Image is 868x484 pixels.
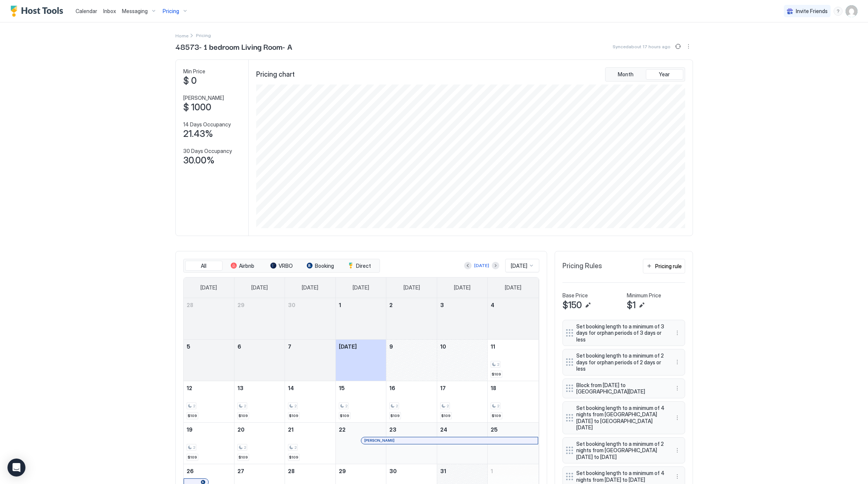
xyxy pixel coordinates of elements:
[491,302,494,308] span: 4
[607,69,644,80] button: Month
[188,455,197,460] span: $109
[673,413,682,422] button: More options
[335,298,386,340] td: October 1, 2025
[562,300,582,311] span: $150
[437,422,488,464] td: October 24, 2025
[834,7,843,16] div: menu
[364,438,395,443] span: [PERSON_NAME]
[345,278,377,298] a: Wednesday
[237,385,243,391] span: 13
[244,404,246,408] span: 2
[285,339,336,381] td: October 7, 2025
[285,423,335,436] a: October 21, 2025
[673,358,682,367] div: menu
[302,284,318,291] span: [DATE]
[184,422,234,464] td: October 19, 2025
[440,426,447,433] span: 24
[183,128,213,140] span: 21.43%
[336,423,386,436] a: October 22, 2025
[637,301,646,310] button: Edit
[473,261,490,270] button: [DATE]
[201,263,206,269] span: All
[618,71,634,78] span: Month
[339,385,345,391] span: 15
[673,328,682,337] div: menu
[488,422,539,464] td: October 25, 2025
[562,292,588,299] span: Base Price
[285,298,336,340] td: September 30, 2025
[339,302,341,308] span: 1
[183,68,205,75] span: Min Price
[340,413,349,418] span: $109
[389,302,393,308] span: 2
[492,413,501,418] span: $109
[454,284,470,291] span: [DATE]
[673,472,682,481] div: menu
[302,261,339,271] button: Booking
[103,7,116,15] a: Inbox
[237,426,245,433] span: 20
[122,8,148,15] span: Messaging
[386,381,437,422] td: October 16, 2025
[288,385,294,391] span: 14
[183,121,231,128] span: 14 Days Occupancy
[488,381,538,395] a: October 18, 2025
[447,278,478,298] a: Friday
[239,455,248,460] span: $109
[386,298,437,312] a: October 2, 2025
[673,446,682,455] button: More options
[386,422,437,464] td: October 23, 2025
[505,284,521,291] span: [DATE]
[279,263,293,269] span: VRBO
[492,262,499,269] button: Next month
[437,339,488,381] td: October 10, 2025
[315,263,334,269] span: Booking
[488,339,539,381] td: October 11, 2025
[184,340,234,353] a: October 5, 2025
[655,262,682,270] div: Pricing rule
[437,340,488,353] a: October 10, 2025
[341,261,378,271] button: Direct
[234,422,285,464] td: October 20, 2025
[183,148,232,154] span: 30 Days Occupancy
[386,423,437,436] a: October 23, 2025
[184,339,234,381] td: October 5, 2025
[684,42,693,51] button: More options
[234,381,285,395] a: October 13, 2025
[390,413,400,418] span: $109
[336,381,386,395] a: October 15, 2025
[175,31,188,39] div: Breadcrumb
[441,413,451,418] span: $109
[234,298,285,312] a: September 29, 2025
[193,445,195,450] span: 2
[497,362,499,367] span: 2
[288,343,291,350] span: 7
[396,404,398,408] span: 2
[576,441,665,460] span: Set booking length to a minimum of 2 nights from [GEOGRAPHIC_DATA][DATE] to [DATE]
[497,404,499,408] span: 2
[103,8,116,14] span: Inbox
[294,404,297,408] span: 2
[659,71,670,78] span: Year
[562,437,685,464] div: Set booking length to a minimum of 2 nights from [GEOGRAPHIC_DATA][DATE] to [DATE] menu
[562,401,685,434] div: Set booking length to a minimum of 4 nights from [GEOGRAPHIC_DATA][DATE] to [GEOGRAPHIC_DATA][DAT...
[673,446,682,455] div: menu
[184,298,234,340] td: September 28, 2025
[184,423,234,436] a: October 19, 2025
[76,7,97,15] a: Calendar
[673,472,682,481] button: More options
[234,381,285,422] td: October 13, 2025
[673,413,682,422] div: menu
[488,298,539,340] td: October 4, 2025
[497,278,529,298] a: Saturday
[364,438,535,443] div: [PERSON_NAME]
[193,278,224,298] a: Sunday
[184,298,234,312] a: September 28, 2025
[288,302,295,308] span: 30
[488,464,538,478] a: November 1, 2025
[183,102,211,113] span: $ 1000
[263,261,300,271] button: VRBO
[339,343,357,350] span: [DATE]
[234,339,285,381] td: October 6, 2025
[562,379,685,398] div: Block from [DATE] to [GEOGRAPHIC_DATA][DATE] menu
